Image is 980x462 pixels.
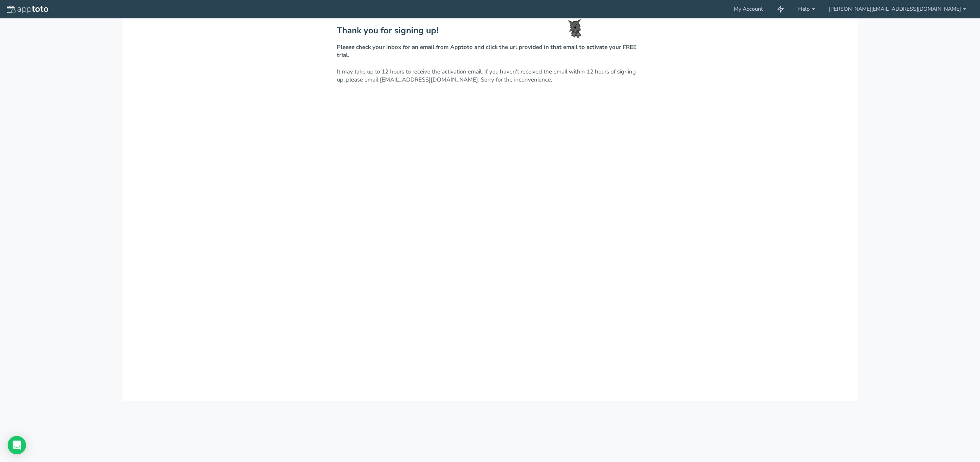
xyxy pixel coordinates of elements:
[337,43,637,59] strong: Please check your inbox for an email from Apptoto and click the url provided in that email to act...
[568,19,582,38] img: toto-small.png
[337,43,643,84] p: It may take up to 12 hours to receive the activation email. If you haven't received the email wit...
[7,6,48,13] img: logo-apptoto--white.svg
[337,26,643,36] h2: Thank you for signing up!
[8,436,26,454] div: Open Intercom Messenger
